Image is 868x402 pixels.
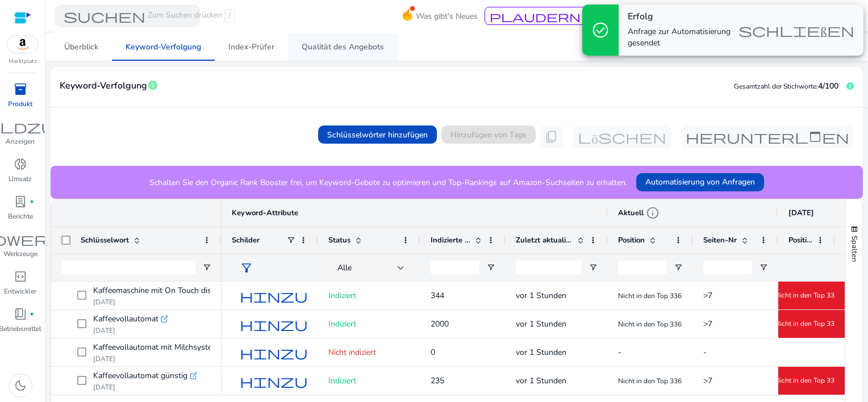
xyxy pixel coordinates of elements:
span: [DATE] [788,208,814,218]
span: - [618,347,621,358]
span: dark_mode [14,379,27,392]
input: Filtereingabe für indizierte Produkte [431,261,479,274]
span: Info [147,79,158,91]
span: Schlüsselwörter hinzufügen [327,129,428,141]
span: Status [328,235,350,245]
p: Anzeigen [6,136,35,146]
span: schließen [738,23,854,37]
input: Zuletzt aktualisierte Filtereingabe [516,261,582,274]
span: 344 [431,290,444,301]
span: check_circle [591,21,610,39]
p: Entwickler [4,286,36,296]
span: Automatisierung von Anfragen [645,176,755,188]
span: Kaffeevollautomat [93,311,158,327]
button: Filtermenü öffnen [589,263,598,272]
span: 235 [431,375,444,386]
input: Seite ohne Filtereingabe [703,261,752,274]
font: Nicht in den Top 336 [775,319,838,328]
font: Aktuell [618,208,644,218]
span: Index-Prüfer [228,43,274,51]
p: Berichte [8,211,33,221]
span: hinzufügen [240,346,369,359]
span: Keyword-Verfolgung [126,43,201,51]
p: [DATE] [93,298,210,307]
span: Seiten-Nr [703,235,737,245]
span: plaudern [490,11,581,22]
input: Eingabe von Keyword-Filtern [61,261,195,274]
span: vor 1 Stunden [516,347,566,358]
p: [DATE] [93,354,210,363]
button: Schlüsselwörter hinzufügen [318,125,437,144]
h4: Erfolg [628,11,736,22]
font: Zum Suchen drücken [148,10,222,22]
p: Schalten Sie den Organic Rank Booster frei, um Keyword-Gebote zu optimieren und Top-Rankings auf ... [149,177,627,189]
span: lab_profile [14,195,27,208]
span: Spalten [849,236,859,262]
span: suchen [64,9,145,23]
span: Keyword-Verfolgung [60,76,147,96]
span: Nicht in den Top 336 [618,376,682,386]
p: Werkzeuge [3,249,37,259]
span: herunterladen [686,130,849,144]
span: >7 [703,375,712,386]
button: Automatisierung von Anfragen [636,173,764,191]
span: >7 [703,290,712,301]
span: Was gibt's Neues [416,6,478,26]
span: fiber_manual_record [30,312,34,316]
span: vor 1 Stunden [516,290,566,301]
button: plaudernJetzt chatten [485,7,632,25]
span: 4/100 [818,81,838,91]
span: Nicht indiziert [328,347,376,358]
span: / [224,10,235,22]
span: Position [788,235,812,245]
span: Indiziert [328,319,356,329]
span: vor 1 Stunden [516,319,566,329]
button: Filtermenü öffnen [486,263,495,272]
span: hinzufügen [240,374,369,388]
span: hinzufügen [240,289,369,303]
p: [DATE] [93,326,168,335]
span: - [703,347,707,358]
span: Alle [337,262,352,273]
span: donut_small [14,157,27,171]
span: Schilder [232,235,260,245]
span: vor 1 Stunden [516,375,566,386]
span: Indiziert [328,375,356,386]
span: hinzufügen [240,317,369,331]
span: Keyword-Attribute [232,208,298,218]
button: Filtermenü öffnen [759,263,768,272]
span: Info [646,206,660,220]
font: Nicht in den Top 336 [775,376,838,385]
span: Indizierte Produkte [431,235,470,245]
p: Umsatz [9,174,32,184]
span: Kaffeemaschine mit On Touch display [93,283,226,299]
span: Gesamtzahl der Stichworte: [734,82,818,91]
font: Anfrage zur Automatisierung gesendet [628,26,731,48]
p: Marktplatz [9,57,37,66]
font: Nicht in den Top 336 [775,291,838,300]
input: Eingang des Positionsfilters [618,261,667,274]
span: code_blocks [14,270,27,283]
span: Nicht in den Top 336 [618,291,682,300]
p: [DATE] [93,383,197,392]
span: Nicht in den Top 336 [618,320,682,329]
img: amazon.svg [7,36,38,53]
span: Zuletzt aktualisiert [516,235,573,245]
span: Kaffeevollautomat mit Milchsystem [93,340,219,355]
span: Schlüsselwort [81,235,129,245]
span: book_4 [14,307,27,321]
span: >7 [703,319,712,329]
span: Position [618,235,645,245]
span: inventory_2 [14,82,27,96]
button: herunterladen [681,125,854,148]
span: 2000 [431,319,449,329]
span: fiber_manual_record [30,199,34,204]
span: 0 [431,347,435,358]
span: Überblick [64,43,98,51]
span: Indiziert [328,290,356,301]
button: Filtermenü öffnen [202,263,211,272]
span: Kaffeevollautomat günstig [93,368,187,384]
button: Filtermenü öffnen [674,263,683,272]
span: filter_alt [240,261,253,275]
p: Produkt [8,99,32,109]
